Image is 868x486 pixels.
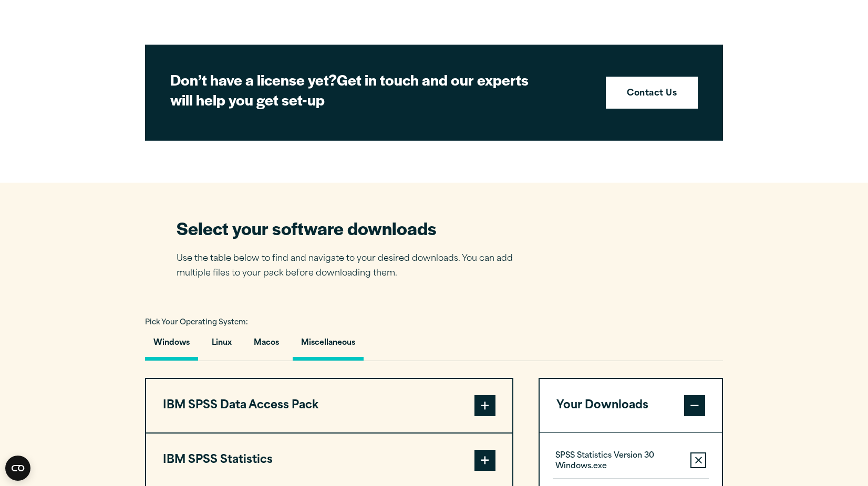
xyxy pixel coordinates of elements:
h2: Get in touch and our experts will help you get set-up [170,70,538,109]
p: SPSS Statistics Version 30 Windows.exe [555,451,682,472]
strong: Contact Us [627,87,677,101]
a: Contact Us [606,77,698,109]
button: Your Downloads [540,379,722,432]
button: Windows [145,331,198,361]
button: Miscellaneous [293,331,364,361]
button: IBM SPSS Data Access Pack [146,379,512,432]
h2: Select your software downloads [177,216,529,240]
span: Pick Your Operating System: [145,319,248,326]
button: Open CMP widget [5,456,30,481]
button: Macos [245,331,287,361]
p: Use the table below to find and navigate to your desired downloads. You can add multiple files to... [177,251,529,282]
button: Linux [203,331,240,361]
strong: Don’t have a license yet? [170,69,337,90]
